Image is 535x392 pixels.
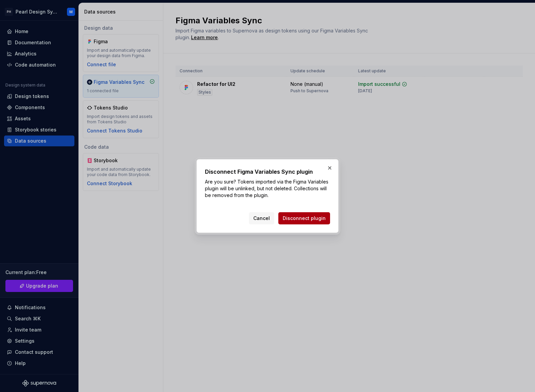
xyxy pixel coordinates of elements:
span: Disconnect plugin [283,215,326,222]
span: Cancel [253,215,270,222]
button: Disconnect plugin [278,212,330,224]
button: Cancel [249,212,274,224]
p: Are you sure? Tokens imported via the Figma Variables plugin will be unlinked, but not deleted. C... [205,178,330,199]
h2: Disconnect Figma Variables Sync plugin [205,168,330,176]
